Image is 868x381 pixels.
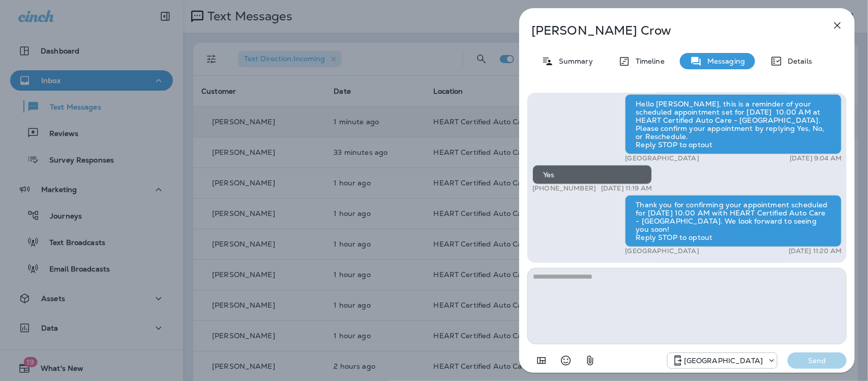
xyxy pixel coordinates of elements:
[601,184,652,193] p: [DATE] 11:19 AM
[625,94,842,154] div: Hello [PERSON_NAME], this is a reminder of your scheduled appointment set for [DATE] 10:00 AM at ...
[790,154,842,162] p: [DATE] 9:04 AM
[625,195,842,247] div: Thank you for confirming your appointment scheduled for [DATE] 10:00 AM with HEART Certified Auto...
[532,184,596,193] p: [PHONE_NUMBER]
[532,165,652,184] div: Yes
[556,350,576,371] button: Select an emoji
[631,57,665,65] p: Timeline
[684,357,763,365] p: [GEOGRAPHIC_DATA]
[531,350,552,371] button: Add in a premade template
[668,355,777,367] div: +1 (847) 262-3704
[625,247,699,255] p: [GEOGRAPHIC_DATA]
[783,57,812,65] p: Details
[702,57,745,65] p: Messaging
[789,247,842,255] p: [DATE] 11:20 AM
[625,154,699,162] p: [GEOGRAPHIC_DATA]
[554,57,593,65] p: Summary
[531,23,809,38] p: [PERSON_NAME] Crow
